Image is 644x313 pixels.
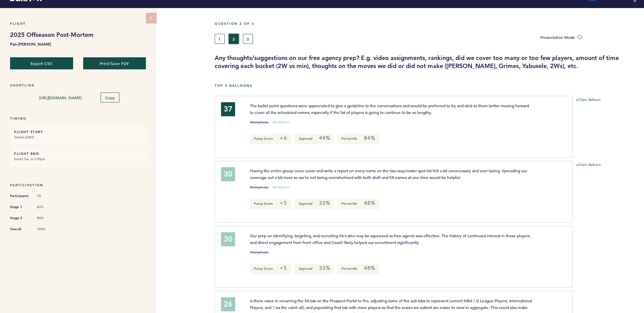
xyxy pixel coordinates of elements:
[364,200,375,206] em: 48%
[215,21,639,26] h5: Question 2 of 3
[10,57,73,69] button: Export CSV
[37,216,57,221] span: 90%
[272,186,290,189] small: My Balloon
[37,194,57,198] span: 10
[10,193,30,199] span: Participants
[221,232,235,246] div: 30
[272,121,290,124] small: My Balloon
[10,116,146,121] h5: Timing
[10,41,146,47] b: Fan-[PERSON_NAME]
[14,130,142,134] h6: FLIGHT START
[221,102,235,116] div: 37
[319,200,330,206] em: 33%
[576,163,601,168] button: Claim Balloon
[14,156,142,163] small: Ended Tue. at 5:00pm
[319,265,330,271] em: 33%
[243,34,253,44] button: 3
[215,34,225,44] button: 1
[83,57,146,69] button: Print/Save PDF
[221,167,235,181] div: 30
[337,199,379,209] p: Percentile
[294,264,334,274] p: Approval
[229,34,239,44] button: 2
[337,134,379,144] p: Percentile
[319,135,330,141] em: 44%
[250,103,530,115] span: The bullet point questions were appreciated to give a guideline to the conversations and would be...
[10,183,146,187] h5: Participation
[280,200,287,206] em: +5
[250,233,531,245] span: Our prep on identifying, targeting, and recruiting FA's who may be squeezed as free-agents was ef...
[250,186,268,189] small: Anonymous
[14,134,142,141] small: Started [DATE]
[250,121,268,124] small: Anonymous
[280,265,287,271] em: +5
[14,151,142,156] h6: FLIGHT END
[364,135,375,141] em: 84%
[215,54,639,70] h3: Any thoughts/suggestions on our free agency prep? E.g. video assignments, rankings, did we cover ...
[10,31,146,39] h1: 2025 Offseason Post-Mortem
[540,35,575,40] span: Presentation Mode
[10,204,30,210] span: Stage 1
[250,168,528,180] span: Having the entire group cover cover and write a report on every name on the two-way/roster spot l...
[105,95,115,100] span: Copy
[250,199,291,209] p: Pump Score
[294,134,334,144] p: Approval
[576,98,601,103] button: Claim Balloon
[364,265,375,271] em: 48%
[250,251,268,254] small: Anonymous
[37,227,57,232] span: 100%
[337,264,379,274] p: Percentile
[10,21,146,26] h5: Flight
[215,83,639,88] h5: Top 5 Balloons
[221,297,235,311] div: 26
[37,205,57,209] span: 60%
[10,226,30,233] span: Overall
[250,134,291,144] p: Pump Score
[10,215,30,222] span: Stage 2
[280,135,287,141] em: +6
[10,83,146,87] h5: Shortlink
[250,264,291,274] p: Pump Score
[294,199,334,209] p: Approval
[101,92,119,103] button: Copy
